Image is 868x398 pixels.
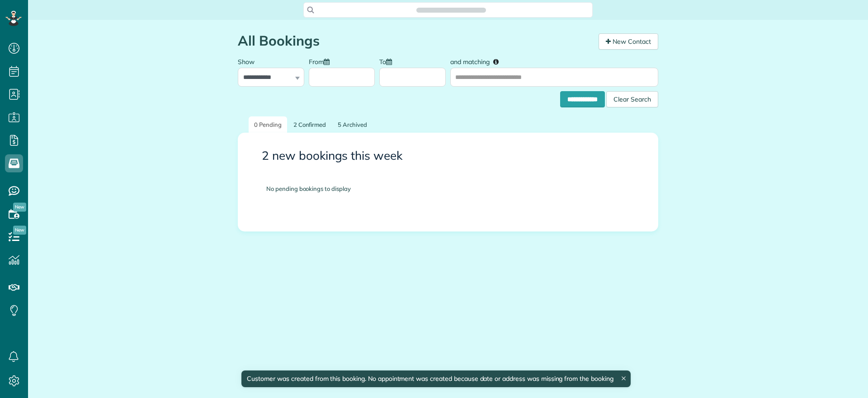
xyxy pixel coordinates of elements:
label: To [379,53,396,69]
a: Clear Search [606,93,658,100]
label: From [309,53,334,69]
a: New Contact [599,33,658,50]
a: 5 Archived [332,116,373,133]
span: Search ZenMaid… [425,5,476,14]
div: Clear Search [606,91,658,107]
a: 0 Pending [249,116,287,133]
h1: All Bookings [238,33,592,48]
a: 2 Confirmed [288,116,332,133]
label: and matching [450,53,505,69]
div: No pending bookings to display [253,171,643,207]
div: Customer was created from this booking. No appointment was created because date or address was mi... [241,370,630,387]
span: New [13,226,26,235]
span: New [13,203,26,212]
h3: 2 new bookings this week [262,149,634,162]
